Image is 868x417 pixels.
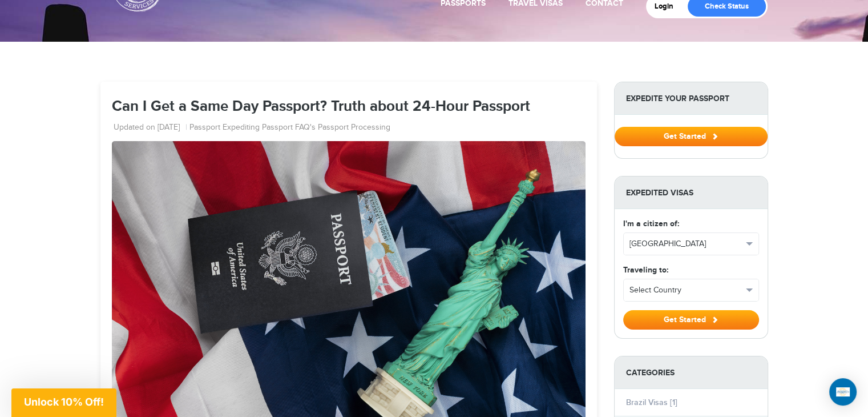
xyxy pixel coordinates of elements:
div: Unlock 10% Off! [11,388,116,417]
label: Traveling to: [623,264,668,276]
span: [GEOGRAPHIC_DATA] [629,238,742,250]
label: I'm a citizen of: [623,218,679,230]
button: Get Started [623,310,759,330]
h1: Can I Get a Same Day Passport? Truth about 24-Hour Passport [112,99,586,115]
li: Updated on [DATE] [114,122,187,134]
span: Select Country [629,284,742,296]
a: Brazil Visas [1] [626,398,677,407]
span: Unlock 10% Off! [24,396,104,408]
a: Passport FAQ's [262,122,316,134]
a: Login [655,2,681,11]
a: Get Started [615,131,768,141]
a: Passport Processing [318,122,390,134]
strong: Expedited Visas [615,177,768,209]
button: [GEOGRAPHIC_DATA] [624,233,758,255]
strong: Expedite Your Passport [615,82,768,115]
button: Select Country [624,279,758,301]
div: Open Intercom Messenger [829,378,857,406]
button: Get Started [615,127,768,146]
strong: Categories [615,356,768,389]
a: Passport Expediting [189,122,260,134]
